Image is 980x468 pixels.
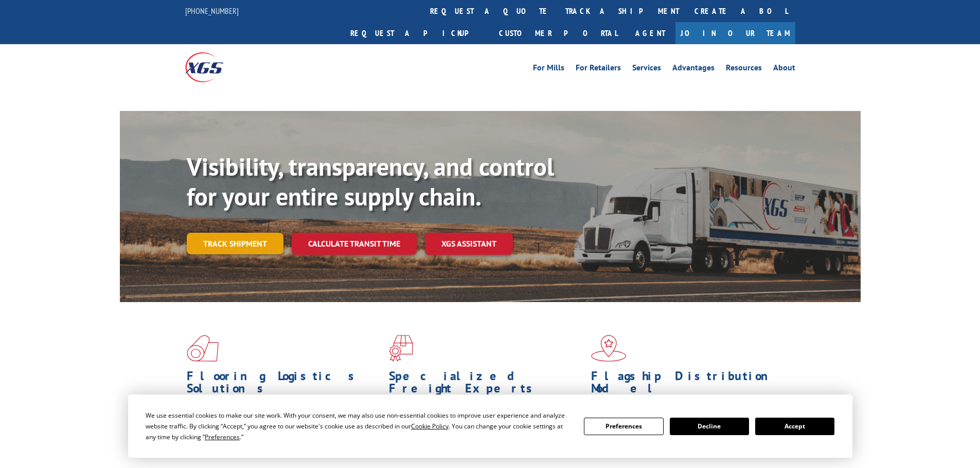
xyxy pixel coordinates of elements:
[389,370,583,400] h1: Specialized Freight Experts
[773,64,795,75] a: About
[425,233,513,255] a: XGS ASSISTANT
[672,64,715,75] a: Advantages
[576,64,621,75] a: For Retailers
[187,370,381,400] h1: Flooring Logistics Solutions
[411,422,449,430] span: Cookie Policy
[185,6,239,16] a: [PHONE_NUMBER]
[591,335,627,362] img: xgs-icon-flagship-distribution-model-red
[292,233,417,255] a: Calculate transit time
[670,418,749,435] button: Decline
[625,22,675,44] a: Agent
[205,433,240,441] span: Preferences
[187,233,283,254] a: Track shipment
[632,64,661,75] a: Services
[389,335,413,362] img: xgs-icon-focused-on-flooring-red
[491,22,625,44] a: Customer Portal
[591,370,786,400] h1: Flagship Distribution Model
[675,22,795,44] a: Join Our Team
[584,418,663,435] button: Preferences
[187,151,554,212] b: Visibility, transparency, and control for your entire supply chain.
[128,395,852,458] div: Cookie Consent Prompt
[726,64,762,75] a: Resources
[533,64,564,75] a: For Mills
[187,335,219,362] img: xgs-icon-total-supply-chain-intelligence-red
[755,418,834,435] button: Accept
[146,410,572,442] div: We use essential cookies to make our site work. With your consent, we may also use non-essential ...
[343,22,491,44] a: Request a pickup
